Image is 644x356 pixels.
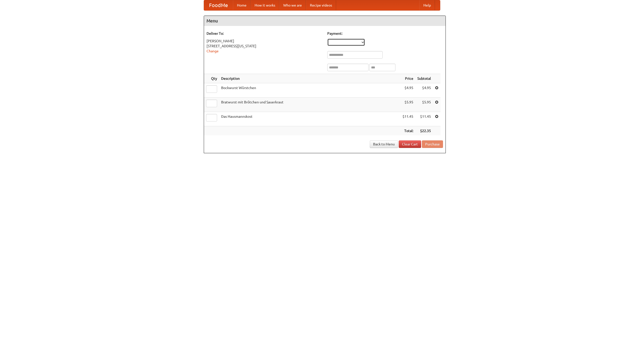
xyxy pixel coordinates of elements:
[327,31,443,36] h5: Payment:
[415,126,433,136] th: $22.35
[279,0,306,10] a: Who we are
[400,98,415,112] td: $5.95
[400,74,415,83] th: Price
[204,74,219,83] th: Qty
[422,140,443,148] button: Purchase
[400,126,415,136] th: Total:
[419,0,435,10] a: Help
[219,98,400,112] td: Bratwurst mit Brötchen und Sauerkraut
[204,0,233,10] a: FoodMe
[207,49,219,53] a: Change
[251,0,279,10] a: How it works
[219,112,400,126] td: Das Hausmannskost
[207,38,322,44] div: [PERSON_NAME]
[204,16,446,26] h4: Menu
[399,140,421,148] a: Clear Cart
[370,140,398,148] a: Back to Menu
[219,74,400,83] th: Description
[415,83,433,98] td: $4.95
[415,98,433,112] td: $5.95
[415,112,433,126] td: $11.45
[400,83,415,98] td: $4.95
[415,74,433,83] th: Subtotal
[233,0,251,10] a: Home
[207,31,322,36] h5: Deliver To:
[400,112,415,126] td: $11.45
[306,0,336,10] a: Recipe videos
[219,83,400,98] td: Bockwurst Würstchen
[207,44,322,49] div: [STREET_ADDRESS][US_STATE]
